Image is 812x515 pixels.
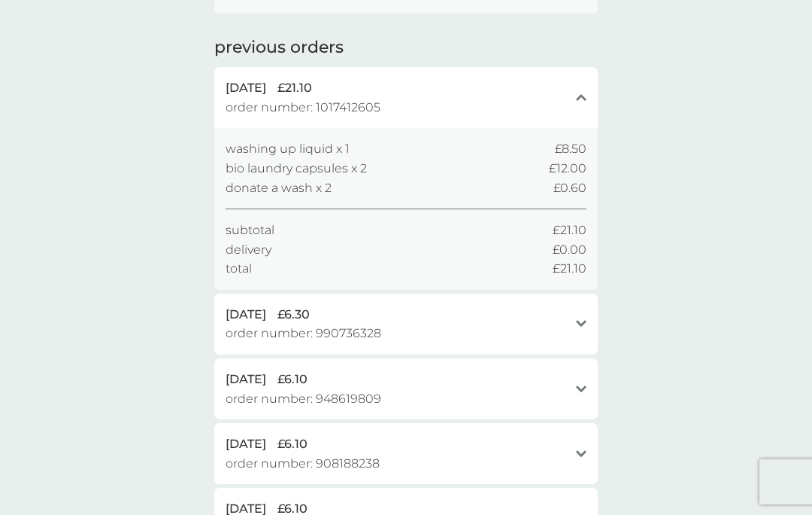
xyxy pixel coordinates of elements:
[553,240,586,260] span: £0.00
[553,259,586,279] span: £21.10
[226,78,266,98] span: [DATE]
[226,370,266,389] span: [DATE]
[226,389,381,409] span: order number: 948619809
[226,139,350,159] span: washing up liquid x 1
[226,324,381,343] span: order number: 990736328
[549,159,586,178] span: £12.00
[277,305,310,325] span: £6.30
[214,36,344,59] h2: previous orders
[277,370,308,389] span: £6.10
[226,259,252,279] span: total
[226,305,266,325] span: [DATE]
[226,434,266,454] span: [DATE]
[226,98,380,117] span: order number: 1017412605
[277,434,308,454] span: £6.10
[553,221,586,240] span: £21.10
[555,139,586,159] span: £8.50
[226,178,332,198] span: donate a wash x 2
[277,78,312,98] span: £21.10
[553,178,586,198] span: £0.60
[226,240,271,260] span: delivery
[226,221,274,240] span: subtotal
[226,454,380,474] span: order number: 908188238
[226,159,367,178] span: bio laundry capsules x 2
